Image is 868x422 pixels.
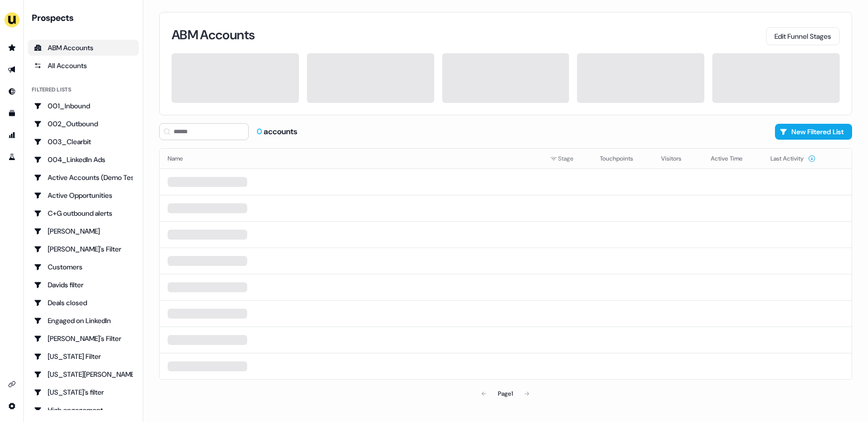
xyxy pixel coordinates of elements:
a: Go to High engagement [28,402,139,418]
a: Go to Deals closed [28,295,139,311]
button: Edit Funnel Stages [766,27,840,45]
a: Go to Georgia's filter [28,384,139,400]
div: [US_STATE]'s filter [34,387,133,397]
a: Go to Geneviève's Filter [28,331,139,346]
a: Go to integrations [4,398,20,414]
div: Active Opportunities [34,190,133,200]
button: New Filtered List [775,124,852,140]
div: 004_LinkedIn Ads [34,155,133,165]
a: Go to experiments [4,149,20,165]
div: 003_Clearbit [34,137,133,147]
div: Davids filter [34,280,133,290]
a: Go to 003_Clearbit [28,134,139,150]
div: [US_STATE] Filter [34,351,133,361]
div: C+G outbound alerts [34,208,133,218]
a: Go to Active Accounts (Demo Test) [28,169,139,185]
div: Engaged on LinkedIn [34,316,133,326]
div: ABM Accounts [34,43,133,53]
a: Go to Customers [28,259,139,275]
div: [PERSON_NAME]'s Filter [34,334,133,343]
div: Filtered lists [32,85,71,94]
div: 002_Outbound [34,119,133,129]
div: 001_Inbound [34,101,133,111]
a: Go to integrations [4,376,20,392]
a: Go to Active Opportunities [28,187,139,203]
button: Active Time [711,150,755,168]
div: Deals closed [34,298,133,308]
a: Go to outbound experience [4,62,20,78]
button: Last Activity [771,150,816,168]
a: Go to prospects [4,40,20,56]
a: Go to Charlotte's Filter [28,241,139,257]
a: Go to Davids filter [28,277,139,293]
a: Go to Georgia Slack [28,366,139,382]
a: Go to Georgia Filter [28,348,139,364]
span: 0 [257,126,264,137]
a: Go to templates [4,105,20,121]
a: ABM Accounts [28,40,139,56]
a: Go to Charlotte Stone [28,223,139,239]
a: Go to Inbound [4,84,20,99]
th: Name [160,149,542,169]
a: Go to 002_Outbound [28,116,139,132]
a: All accounts [28,58,139,74]
div: Prospects [32,12,139,24]
div: [PERSON_NAME]'s Filter [34,244,133,254]
div: [US_STATE][PERSON_NAME] [34,369,133,379]
div: All Accounts [34,61,133,71]
a: Go to Engaged on LinkedIn [28,313,139,329]
div: Stage [550,154,584,164]
a: Go to C+G outbound alerts [28,205,139,221]
button: Touchpoints [600,150,645,168]
div: Customers [34,262,133,272]
div: Page 1 [498,389,513,399]
a: Go to 004_LinkedIn Ads [28,152,139,168]
div: accounts [257,126,297,137]
button: Visitors [661,150,693,168]
div: [PERSON_NAME] [34,226,133,236]
div: Active Accounts (Demo Test) [34,172,133,182]
h3: ABM Accounts [172,28,255,41]
div: High engagement [34,405,133,415]
a: Go to 001_Inbound [28,98,139,114]
a: Go to attribution [4,127,20,143]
